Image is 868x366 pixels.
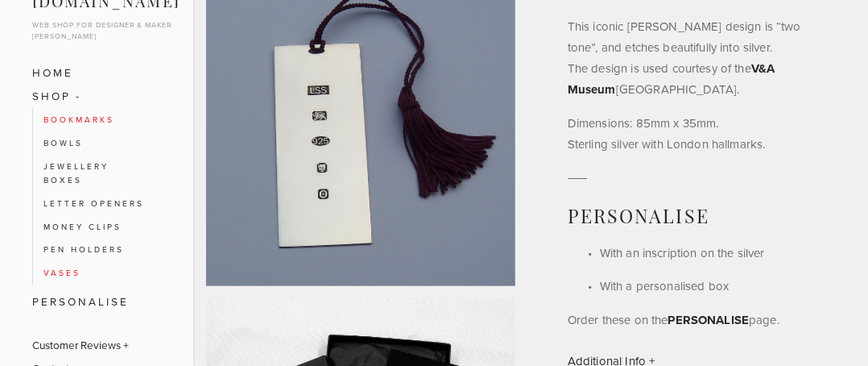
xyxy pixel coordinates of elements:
[32,85,161,108] a: SHOP
[568,310,816,331] p: Order these on the page.
[32,61,161,85] a: Home
[668,311,750,328] a: PERSONALISE
[568,204,816,227] h2: Personalise
[44,108,151,131] a: Bookmarks
[568,60,775,98] strong: V&A Museum
[568,167,816,188] p: ——
[568,113,816,156] p: Dimensions: 85mm x 35mm. Sterling silver with London hallmarks.
[32,334,161,357] a: Customer Reviews
[44,261,151,285] a: Vases
[44,238,151,261] a: Pen Holders
[44,155,151,192] a: Jewellery Boxes
[600,243,816,264] p: With an inscription on the silver
[600,276,816,297] p: With a personalised box
[568,16,816,101] p: This iconic [PERSON_NAME] design is “two tone”, and etches beautifully into silver. The design is...
[32,290,161,314] a: Personalise
[44,131,151,155] a: Bowls
[44,192,151,215] a: Letter Openers
[568,60,775,98] a: V&A Museum
[32,19,180,41] p: Web shop for designer & maker [PERSON_NAME]
[44,215,151,239] a: Money Clips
